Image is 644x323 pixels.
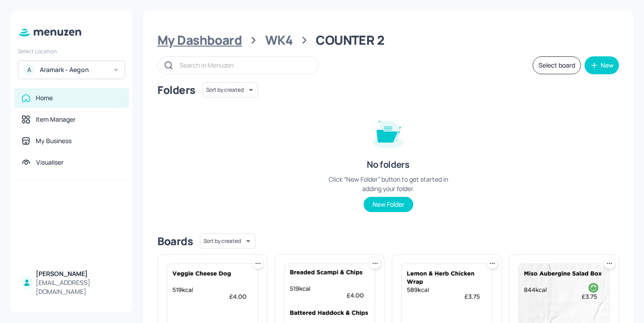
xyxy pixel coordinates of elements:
div: COUNTER 2 [316,32,384,48]
button: New Folder [364,197,413,212]
div: Visualiser [36,158,64,167]
button: New [585,56,619,74]
div: Click “New Folder” button to get started in adding your folder. [321,174,455,193]
div: No folders [367,158,409,171]
div: My Dashboard [157,32,242,48]
div: Aramark - Aegon [40,65,107,74]
div: Boards [157,234,193,248]
div: [EMAIL_ADDRESS][DOMAIN_NAME] [36,278,122,296]
div: A [24,64,34,75]
div: WK4 [265,32,293,48]
div: Sort by created [200,232,255,250]
button: Select board [533,56,581,74]
div: Sort by created [203,81,258,99]
div: Folders [157,83,195,97]
div: [PERSON_NAME] [36,269,122,278]
div: Item Manager [36,115,76,124]
div: New [601,62,614,68]
img: folder-empty [366,110,411,155]
input: Search in Menuzen [179,59,309,72]
div: Select Location [18,47,125,55]
div: Home [36,93,53,102]
div: My Business [36,136,72,145]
